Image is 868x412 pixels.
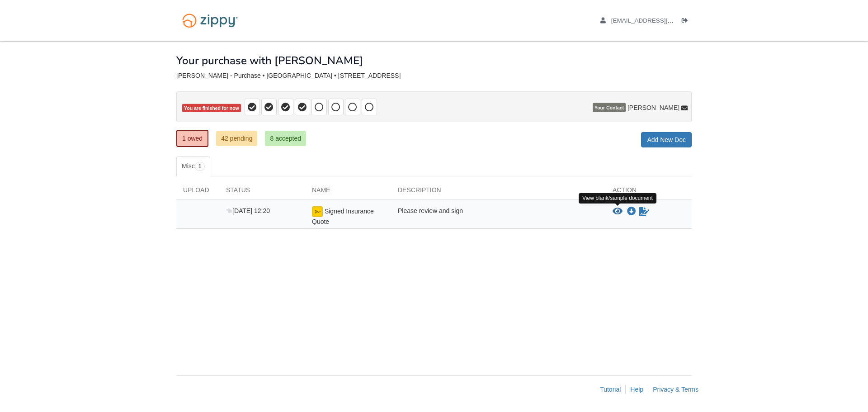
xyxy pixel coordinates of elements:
a: Help [630,386,643,393]
div: [PERSON_NAME] - Purchase • [GEOGRAPHIC_DATA] • [STREET_ADDRESS] [176,72,692,80]
span: Your Contact [593,103,626,112]
a: Tutorial [600,386,621,393]
img: Ready for you to esign [312,206,323,217]
a: Sign Form [638,206,650,217]
a: edit profile [600,17,715,26]
div: Name [305,185,391,199]
span: [PERSON_NAME] [627,103,679,112]
div: Description [391,185,606,199]
img: Logo [176,9,244,32]
a: Misc [176,156,210,176]
a: 42 pending [216,131,257,146]
div: Action [606,185,692,199]
a: Log out [682,17,692,26]
div: Please review and sign [391,206,606,226]
a: Download Signed Insurance Quote [627,208,636,215]
button: View Signed Insurance Quote [613,207,623,216]
span: 1 [195,162,205,171]
a: Add New Doc [641,132,692,147]
span: You are finished for now [182,104,241,113]
a: 1 owed [176,130,208,147]
h1: Your purchase with [PERSON_NAME] [176,55,363,66]
span: Signed Insurance Quote [312,208,374,225]
div: View blank/sample document [579,193,656,204]
a: 8 accepted [265,131,306,146]
span: esdominy2014@gmail.com [611,17,715,24]
div: Status [219,185,305,199]
a: Privacy & Terms [653,386,698,393]
span: [DATE] 12:20 [226,207,270,214]
div: Upload [176,185,219,199]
